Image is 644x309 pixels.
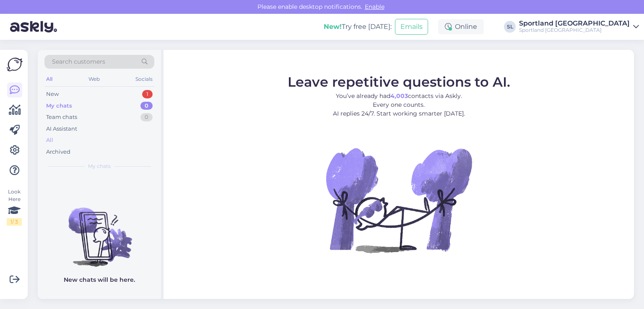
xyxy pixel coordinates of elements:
p: You’ve already had contacts via Askly. Every one counts. AI replies 24/7. Start working smarter [... [288,91,510,118]
div: New [46,90,59,98]
div: Try free [DATE]: [324,22,392,32]
div: 1 / 3 [7,218,22,226]
span: Enable [362,3,387,10]
div: All [44,74,54,85]
p: New chats will be here. [64,276,135,284]
span: Search customers [52,57,105,66]
b: 4,003 [390,92,408,99]
div: 0 [140,113,153,121]
span: My chats [88,162,111,170]
img: No chats [38,193,161,268]
div: Archived [46,148,70,156]
b: New! [324,23,342,31]
div: 0 [140,102,153,110]
div: Sportland [GEOGRAPHIC_DATA] [519,20,630,27]
div: Look Here [7,188,22,226]
div: 1 [142,90,153,98]
div: AI Assistant [46,125,77,133]
div: Sportland [GEOGRAPHIC_DATA] [519,27,630,33]
div: Online [438,19,484,34]
div: My chats [46,102,72,110]
div: Team chats [46,113,77,121]
div: SL [504,21,516,33]
div: All [46,136,53,144]
img: Askly Logo [7,57,23,72]
img: No Chat active [323,124,474,275]
button: Emails [395,19,428,35]
div: Web [87,74,101,85]
a: Sportland [GEOGRAPHIC_DATA]Sportland [GEOGRAPHIC_DATA] [519,20,639,33]
span: Leave repetitive questions to AI. [288,73,510,90]
div: Socials [134,74,154,85]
